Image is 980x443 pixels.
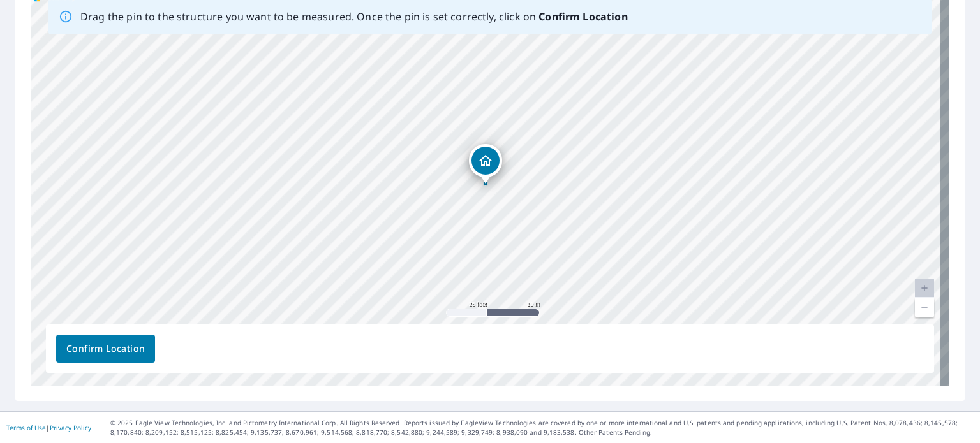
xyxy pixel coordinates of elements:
span: Confirm Location [66,341,145,357]
p: Drag the pin to the structure you want to be measured. Once the pin is set correctly, click on [80,9,628,24]
div: Dropped pin, building 1, Residential property, 10050 Lemon Ln Plainview, AR 72857 [469,144,502,184]
a: Current Level 20, Zoom In Disabled [915,279,934,298]
a: Privacy Policy [50,423,91,432]
button: Confirm Location [56,335,155,363]
a: Current Level 20, Zoom Out [915,298,934,317]
p: © 2025 Eagle View Technologies, Inc. and Pictometry International Corp. All Rights Reserved. Repo... [110,418,974,437]
p: | [6,424,91,432]
a: Terms of Use [6,423,46,432]
b: Confirm Location [538,10,627,24]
